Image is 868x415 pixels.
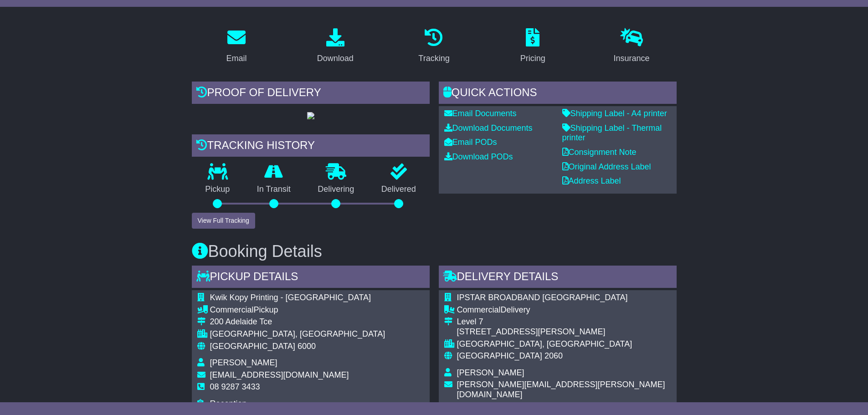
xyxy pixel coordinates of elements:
div: Level 7 [457,317,671,327]
div: Insurance [614,52,650,65]
span: [GEOGRAPHIC_DATA] [457,351,542,360]
span: Reception [210,399,247,408]
span: [PERSON_NAME][EMAIL_ADDRESS][PERSON_NAME][DOMAIN_NAME] [457,380,665,399]
div: [GEOGRAPHIC_DATA], [GEOGRAPHIC_DATA] [457,339,671,349]
div: Tracking history [192,134,430,159]
span: [GEOGRAPHIC_DATA] [210,342,295,351]
div: Email [226,52,247,65]
h3: Booking Details [192,242,677,261]
div: Proof of Delivery [192,82,430,106]
span: IPSTAR BROADBAND [GEOGRAPHIC_DATA] [457,293,628,302]
span: [PERSON_NAME] [210,358,277,367]
div: 200 Adelaide Tce [210,317,385,327]
div: Delivery [457,305,671,315]
a: Download [311,25,360,68]
a: Pricing [514,25,551,68]
div: Delivery Details [439,266,677,290]
div: [STREET_ADDRESS][PERSON_NAME] [457,327,671,337]
a: Insurance [608,25,656,68]
a: Download PODs [444,152,513,161]
a: Consignment Note [562,148,637,157]
div: [GEOGRAPHIC_DATA], [GEOGRAPHIC_DATA] [210,329,385,339]
p: Delivered [368,184,430,195]
a: Email [220,25,252,68]
span: 2060 [544,351,563,360]
a: Download Documents [444,123,533,133]
div: Tracking [418,52,449,65]
div: Download [317,52,354,65]
div: Quick Actions [439,82,677,106]
p: Pickup [192,184,244,195]
a: Original Address Label [562,162,651,171]
a: Shipping Label - A4 printer [562,109,667,118]
span: Commercial [457,305,501,314]
a: Email PODs [444,138,497,147]
img: GetPodImage [307,112,314,119]
p: In Transit [243,184,304,195]
span: [EMAIL_ADDRESS][DOMAIN_NAME] [210,370,349,379]
span: 6000 [298,342,316,351]
a: Tracking [412,25,455,68]
a: Shipping Label - Thermal printer [562,123,662,143]
div: Pickup [210,305,385,315]
div: Pickup Details [192,266,430,290]
a: Address Label [562,176,621,185]
span: Commercial [210,305,254,314]
div: Pricing [520,52,545,65]
span: Kwik Kopy Printing - [GEOGRAPHIC_DATA] [210,293,371,302]
a: Email Documents [444,109,517,118]
p: Delivering [304,184,368,195]
span: 08 9287 3433 [210,382,260,391]
span: [PERSON_NAME] [457,368,524,377]
button: View Full Tracking [192,213,255,229]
